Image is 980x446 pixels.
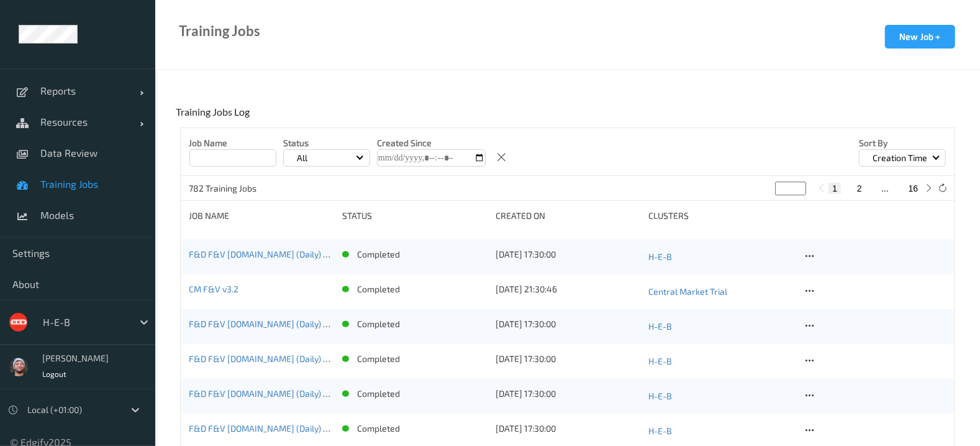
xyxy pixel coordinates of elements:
[648,248,793,266] a: H-E-B
[496,283,640,295] div: [DATE] 21:30:46
[496,210,640,222] div: Created On
[176,106,253,128] div: Training Jobs Log
[377,137,486,149] p: Created Since
[179,25,260,37] div: Training Jobs
[648,210,793,222] div: clusters
[496,353,640,365] div: [DATE] 17:30:00
[648,353,793,370] a: H-E-B
[189,249,373,259] a: F&D F&V [DOMAIN_NAME] (Daily) [DATE] 16:30
[189,318,373,329] a: F&D F&V [DOMAIN_NAME] (Daily) [DATE] 16:30
[496,422,640,435] div: [DATE] 17:30:00
[358,318,401,330] p: completed
[496,318,640,330] div: [DATE] 17:30:00
[342,210,487,222] div: status
[648,283,793,300] a: Central Market Trial
[878,183,892,194] button: ...
[358,283,401,295] p: completed
[885,25,955,49] button: New Job +
[189,137,276,149] p: Job Name
[358,388,401,400] p: completed
[648,388,793,405] a: H-E-B
[189,210,334,222] div: Job Name
[283,137,370,149] p: Status
[828,183,841,194] button: 1
[189,388,373,399] a: F&D F&V [DOMAIN_NAME] (Daily) [DATE] 16:30
[853,183,866,194] button: 2
[189,284,239,294] a: CM F&V v3.2
[648,422,793,440] a: H-E-B
[358,248,401,261] p: completed
[293,152,312,164] p: All
[496,388,640,400] div: [DATE] 17:30:00
[189,353,373,364] a: F&D F&V [DOMAIN_NAME] (Daily) [DATE] 16:30
[496,248,640,261] div: [DATE] 17:30:00
[189,182,283,195] p: 782 Training Jobs
[859,137,946,149] p: Sort by
[358,353,401,365] p: completed
[648,318,793,335] a: H-E-B
[868,152,932,164] p: Creation Time
[905,183,922,194] button: 16
[358,422,401,435] p: completed
[189,423,373,434] a: F&D F&V [DOMAIN_NAME] (Daily) [DATE] 16:30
